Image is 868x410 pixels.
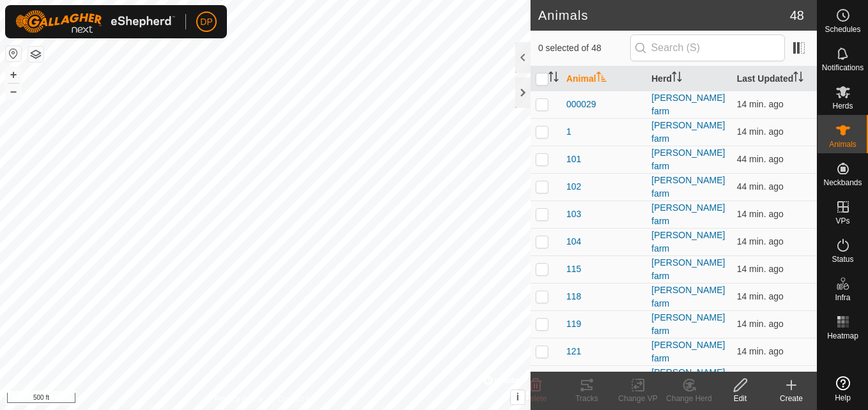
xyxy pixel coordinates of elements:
div: [PERSON_NAME] farm [651,174,726,201]
div: Edit [715,393,766,404]
a: Privacy Policy [215,393,263,405]
span: 104 [566,235,581,248]
span: Schedules [825,26,860,33]
span: Oct 8, 2025, 10:38 PM [737,126,784,137]
span: Help [835,394,851,402]
span: i [516,391,519,402]
p-sorticon: Activate to sort [672,73,682,84]
span: 115 [566,262,581,276]
span: VPs [835,217,849,225]
span: Herds [832,102,853,110]
span: DP [200,15,212,29]
span: 103 [566,208,581,221]
a: Help [818,371,868,407]
h2: Animals [538,8,790,23]
p-sorticon: Activate to sort [596,73,607,84]
a: Contact Us [278,393,316,405]
span: 118 [566,290,581,303]
span: Oct 8, 2025, 10:38 PM [737,99,784,109]
span: Animals [829,140,856,148]
span: Oct 8, 2025, 10:38 PM [737,209,784,219]
span: Oct 8, 2025, 10:38 PM [737,291,784,301]
button: i [511,390,525,404]
div: [PERSON_NAME] farm [651,119,726,146]
th: Animal [561,66,646,91]
span: Heatmap [827,332,858,340]
span: Oct 8, 2025, 10:38 PM [737,346,784,356]
p-sorticon: Activate to sort [548,73,559,84]
span: 119 [566,317,581,331]
span: 0 selected of 48 [538,42,630,55]
span: 48 [790,6,804,25]
th: Last Updated [732,66,817,91]
button: Reset Map [6,46,21,61]
span: Status [832,255,853,263]
div: [PERSON_NAME] farm [651,201,726,228]
div: [PERSON_NAME] farm [651,146,726,173]
button: + [6,67,21,82]
img: Gallagher Logo [15,10,175,33]
span: 121 [566,345,581,358]
span: Neckbands [823,179,862,186]
div: [PERSON_NAME] farm [651,284,726,310]
div: [PERSON_NAME] farm [651,256,726,283]
div: Change Herd [663,393,715,404]
span: Oct 8, 2025, 10:08 PM [737,181,784,192]
div: Tracks [561,393,612,404]
span: Oct 8, 2025, 10:38 PM [737,319,784,329]
input: Search (S) [630,34,785,61]
span: 1 [566,125,571,139]
span: 101 [566,153,581,166]
span: Delete [525,394,547,403]
div: [PERSON_NAME] farm [651,91,726,118]
span: Oct 8, 2025, 10:38 PM [737,264,784,274]
span: 102 [566,180,581,194]
th: Herd [646,66,731,91]
span: Oct 8, 2025, 10:38 PM [737,236,784,247]
span: Notifications [822,64,864,72]
div: [PERSON_NAME] farm [651,229,726,255]
span: Infra [835,294,850,301]
p-sorticon: Activate to sort [793,73,803,84]
div: [PERSON_NAME] farm [651,366,726,393]
button: – [6,84,21,99]
div: Create [766,393,817,404]
div: Change VP [612,393,663,404]
button: Map Layers [28,47,43,62]
div: [PERSON_NAME] farm [651,311,726,338]
div: [PERSON_NAME] farm [651,338,726,365]
span: Oct 8, 2025, 10:08 PM [737,154,784,164]
span: 000029 [566,98,596,111]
